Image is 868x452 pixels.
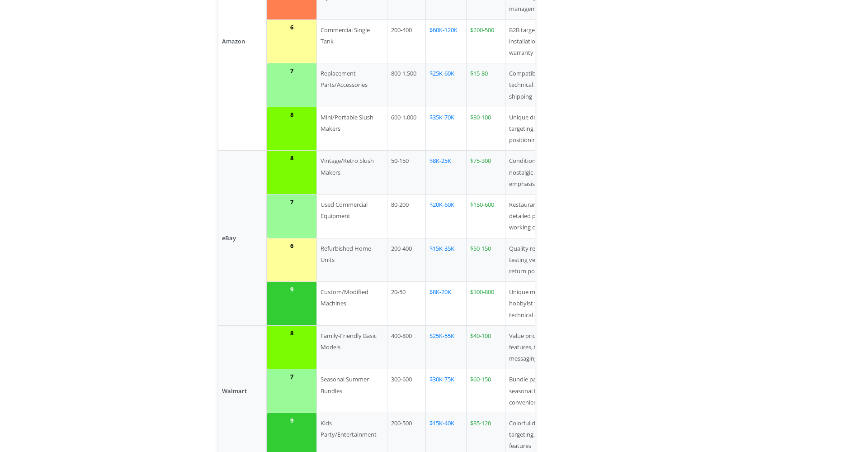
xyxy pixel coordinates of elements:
td: $60-150 [467,369,505,413]
td: Family-Friendly Basic Models [317,325,387,369]
td: $30K-75K [425,369,466,413]
td: Unique modifications, hobbyist targeting, technical expertise [505,282,580,326]
td: 200-400 [387,238,426,282]
td: 200-400 [387,19,426,63]
td: Mini/Portable Slush Makers [317,107,387,151]
td: 20-50 [387,282,426,326]
td: Quality refurbishment, testing verification, return policy [505,238,580,282]
td: eBay [218,151,267,325]
td: 300-600 [387,369,426,413]
td: Replacement Parts/Accessories [317,63,387,107]
td: $25K-60K [425,63,466,107]
td: $15-80 [467,63,505,107]
td: 8 [267,151,317,195]
td: 8 [267,107,317,151]
td: $35K-70K [425,107,466,151]
td: $50-150 [467,238,505,282]
td: Commercial Single Tank [317,19,387,63]
td: 6 [267,19,317,63]
td: $25K-55K [425,325,466,369]
td: 600-1,000 [387,107,426,151]
td: $8K-20K [425,282,466,326]
td: 6 [267,238,317,282]
td: Seasonal Summer Bundles [317,369,387,413]
td: $300-800 [467,282,505,326]
td: 7 [267,369,317,413]
td: Bundle packaging, seasonal timing, convenience positioning [505,369,580,413]
td: 400-800 [387,325,426,369]
td: 8 [267,325,317,369]
td: B2B targeting, installation support, warranty [505,19,580,63]
td: 50-150 [387,151,426,195]
td: 9 [267,282,317,326]
td: Custom/Modified Machines [317,282,387,326]
td: $8K-25K [425,151,466,195]
td: Refurbished Home Units [317,238,387,282]
td: $20K-60K [425,195,466,238]
td: Used Commercial Equipment [317,195,387,238]
td: $150-600 [467,195,505,238]
td: 7 [267,63,317,107]
td: 7 [267,195,317,238]
td: $200-500 [467,19,505,63]
td: $40-100 [467,325,505,369]
td: $30-100 [467,107,505,151]
td: Restaurant liquidation, detailed photos, working condition [505,195,580,238]
td: $75-300 [467,151,505,195]
td: Value pricing, safety features, family messaging [505,325,580,369]
td: 80-200 [387,195,426,238]
td: Unique design, kids targeting, gift positioning [505,107,580,151]
td: Vintage/Retro Slush Makers [317,151,387,195]
td: Compatibility focus, technical accuracy, quick shipping [505,63,580,107]
td: $60K-120K [425,19,466,63]
td: $15K-35K [425,238,466,282]
td: Condition description, nostalgic appeal, rarity emphasis [505,151,580,195]
td: 800-1,500 [387,63,426,107]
